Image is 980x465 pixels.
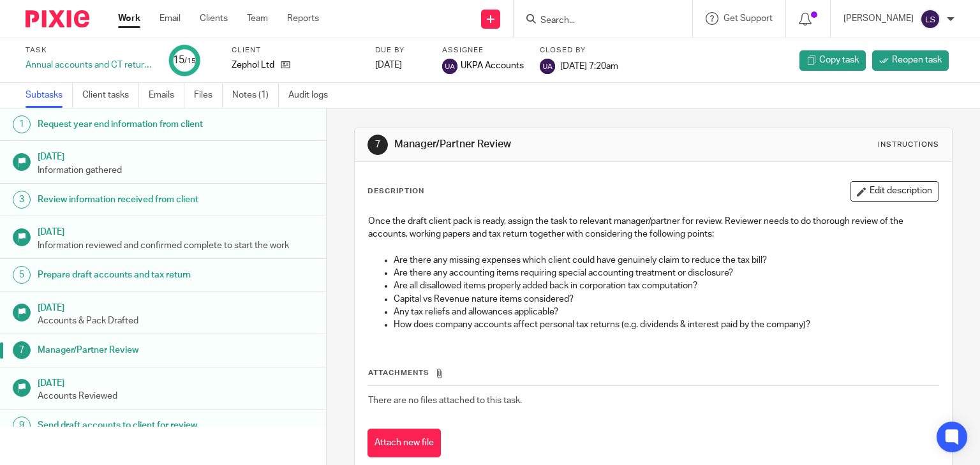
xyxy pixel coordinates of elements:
[26,45,153,55] label: Task
[160,12,181,25] a: Email
[38,223,313,239] h1: [DATE]
[394,318,939,331] p: How does company accounts affect personal tax returns (e.g. dividends & interest paid by the comp...
[540,45,618,55] label: Closed by
[26,59,153,71] div: Annual accounts and CT return - Current
[368,369,429,376] span: Attachments
[184,57,196,64] small: /15
[26,83,73,108] a: Subtasks
[724,14,773,23] span: Get Support
[38,147,313,163] h1: [DATE]
[13,115,31,133] div: 1
[394,293,939,306] p: Capital vs Revenue nature items considered?
[850,181,939,202] button: Edit description
[38,299,313,314] h1: [DATE]
[26,10,89,27] img: Pixie
[394,267,939,279] p: Are there any accounting items requiring special accounting treatment or disclosure?
[799,50,866,71] a: Copy task
[118,12,140,25] a: Work
[368,215,939,241] p: Once the draft client pack is ready, assign the task to relevant manager/partner for review. Revi...
[13,266,31,284] div: 5
[13,341,31,359] div: 7
[38,314,313,327] p: Accounts & Pack Drafted
[288,83,338,108] a: Audit logs
[232,59,274,71] p: Zephol Ltd
[461,59,524,72] span: UKPA Accounts
[375,59,426,71] div: [DATE]
[82,83,139,108] a: Client tasks
[38,190,221,209] h1: Review information received from client
[394,138,680,151] h1: Manager/Partner Review
[394,254,939,267] p: Are there any missing expenses which client could have genuinely claim to reduce the tax bill?
[540,59,555,74] img: svg%3E
[367,135,388,155] div: 7
[149,83,184,108] a: Emails
[287,12,319,25] a: Reports
[872,50,949,71] a: Reopen task
[920,9,940,29] img: svg%3E
[38,265,221,284] h1: Prepare draft accounts and tax return
[38,164,313,177] p: Information gathered
[892,54,942,66] span: Reopen task
[38,390,313,402] p: Accounts Reviewed
[38,239,313,252] p: Information reviewed and confirmed complete to start the work
[560,61,618,70] span: [DATE] 7:20am
[38,416,221,435] h1: Send draft accounts to client for review
[843,12,914,25] p: [PERSON_NAME]
[878,140,939,150] div: Instructions
[232,83,279,108] a: Notes (1)
[38,374,313,390] h1: [DATE]
[173,53,196,68] div: 15
[200,12,228,25] a: Clients
[247,12,268,25] a: Team
[367,186,424,196] p: Description
[194,83,223,108] a: Files
[13,417,31,434] div: 9
[394,279,939,292] p: Are all disallowed items properly added back in corporation tax computation?
[394,306,939,318] p: Any tax reliefs and allowances applicable?
[539,15,654,27] input: Search
[442,45,524,55] label: Assignee
[38,341,221,360] h1: Manager/Partner Review
[368,396,522,405] span: There are no files attached to this task.
[38,115,221,134] h1: Request year end information from client
[819,54,859,66] span: Copy task
[367,429,441,457] button: Attach new file
[442,59,457,74] img: svg%3E
[13,191,31,209] div: 3
[375,45,426,55] label: Due by
[232,45,359,55] label: Client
